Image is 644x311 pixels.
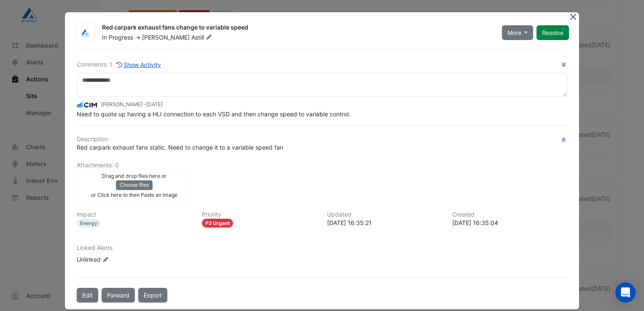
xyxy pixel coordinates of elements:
button: Edit [77,288,98,303]
h6: Updated [327,211,442,218]
h6: Linked Alerts [77,244,567,252]
a: Export [138,288,167,303]
button: Close [569,12,577,21]
button: More [502,25,534,40]
div: Red carpark exhaust fans change to variable speed [102,23,492,33]
span: Astill [191,33,214,42]
button: Forward [102,288,135,303]
span: Need to quote up having a HLI connection to each VSD and then change speed to variable control. [77,110,350,118]
button: Show Activity [116,60,162,70]
h6: Impact [77,211,192,218]
span: Red carpark exhaust fans static. Need to change it to a variable speed fan [77,144,283,151]
small: Drag and drop files here or [102,173,166,179]
div: P2 Urgent [202,219,233,228]
div: Unlinked [77,255,178,264]
div: [DATE] 16:35:21 [327,218,442,227]
span: -> [135,34,140,41]
h6: Description [77,136,567,143]
div: Open Intercom Messenger [615,282,636,303]
h6: Attachments: 0 [77,162,567,169]
img: Airmaster Australia [75,29,95,37]
small: [PERSON_NAME] - [101,101,163,108]
div: Energy [77,219,101,228]
div: [DATE] 16:35:04 [452,218,567,227]
span: In Progress [102,34,133,41]
button: Resolve [537,25,569,40]
span: 2025-03-19 16:35:21 [146,101,163,107]
span: [PERSON_NAME] [142,34,190,41]
span: More [507,28,521,37]
h6: Created [452,211,567,218]
fa-icon: Edit Linked Alerts [102,257,109,263]
img: CIM [77,100,98,110]
small: or Click here to then Paste an image [91,192,177,198]
div: Comments: 1 [77,60,162,70]
h6: Priority [202,211,317,218]
button: Choose files [116,180,153,190]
